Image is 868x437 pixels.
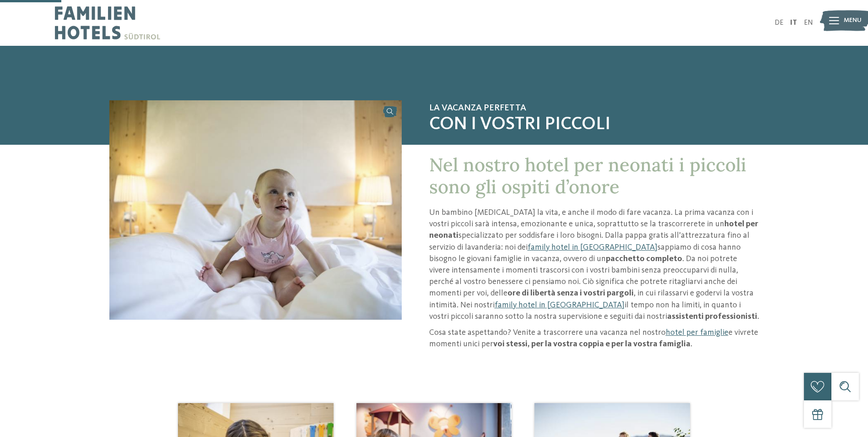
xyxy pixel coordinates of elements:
[804,19,813,27] a: EN
[429,114,759,136] span: con i vostri piccoli
[109,100,402,320] img: Hotel per neonati in Alto Adige per una vacanza di relax
[495,301,625,309] a: family hotel in [GEOGRAPHIC_DATA]
[528,243,658,251] a: family hotel in [GEOGRAPHIC_DATA]
[429,153,746,198] span: Nel nostro hotel per neonati i piccoli sono gli ospiti d’onore
[775,19,783,27] a: DE
[667,312,757,321] strong: assistenti professionisti
[790,19,797,27] a: IT
[429,327,759,350] p: Cosa state aspettando? Venite a trascorrere una vacanza nel nostro e vivrete momenti unici per .
[429,207,759,322] p: Un bambino [MEDICAL_DATA] la vita, e anche il modo di fare vacanza. La prima vacanza con i vostri...
[493,340,690,348] strong: voi stessi, per la vostra coppia e per la vostra famiglia
[666,328,728,337] a: hotel per famiglie
[507,289,634,297] strong: ore di libertà senza i vostri pargoli
[606,255,682,263] strong: pacchetto completo
[844,16,862,25] span: Menu
[429,103,759,114] span: La vacanza perfetta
